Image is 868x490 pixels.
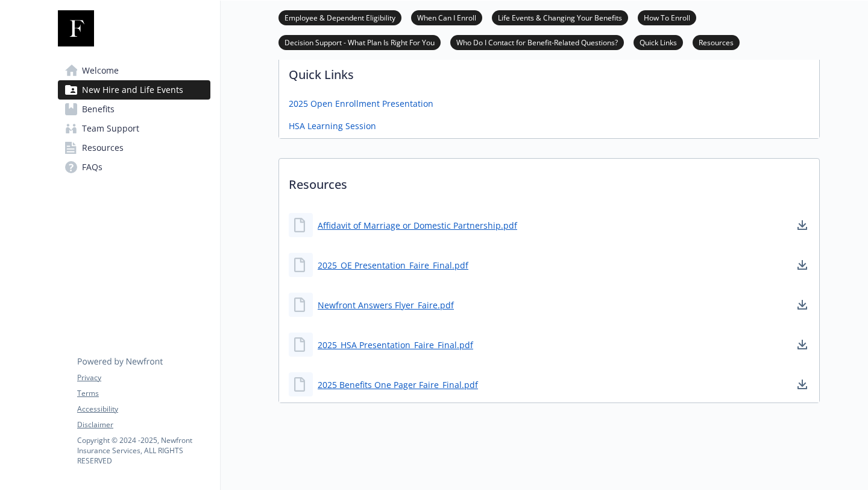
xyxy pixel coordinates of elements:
a: Welcome [58,61,210,80]
a: Team Support [58,119,210,138]
a: Accessibility [77,404,210,415]
a: Terms [77,388,210,399]
a: New Hire and Life Events [58,80,210,100]
a: 2025 Open Enrollment Presentation [289,97,433,110]
p: Quick Links [279,49,819,94]
span: New Hire and Life Events [82,80,183,100]
a: download document [795,218,810,232]
a: Privacy [77,372,210,383]
span: FAQs [82,157,102,177]
a: Life Events & Changing Your Benefits [492,11,628,23]
a: Benefits [58,100,210,119]
a: 2025_HSA Presentation_Faire_Final.pdf [318,339,473,351]
a: Who Do I Contact for Benefit-Related Questions? [450,36,624,48]
a: Decision Support - What Plan Is Right For You [278,36,441,48]
span: Welcome [82,61,119,80]
a: 2025_OE Presentation_Faire_Final.pdf [318,259,468,272]
a: Employee & Dependent Eligibility [278,11,401,23]
p: Copyright © 2024 - 2025 , Newfront Insurance Services, ALL RIGHTS RESERVED [77,435,210,466]
a: Resources [58,138,210,157]
a: Quick Links [634,36,683,48]
p: Resources [279,159,819,203]
span: Benefits [82,100,115,119]
span: Resources [82,138,124,157]
a: Newfront Answers Flyer_Faire.pdf [318,299,454,311]
a: HSA Learning Session [289,119,376,132]
a: download document [795,258,810,272]
a: Disclaimer [77,419,210,430]
a: When Can I Enroll [411,11,482,23]
a: Affidavit of Marriage or Domestic Partnership.pdf [318,219,517,232]
a: download document [795,377,810,392]
a: download document [795,297,810,312]
a: How To Enroll [638,11,696,23]
a: FAQs [58,157,210,177]
a: 2025 Benefits One Pager Faire_Final.pdf [318,378,478,391]
span: Team Support [82,119,139,138]
a: download document [795,337,810,352]
a: Resources [693,36,740,48]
